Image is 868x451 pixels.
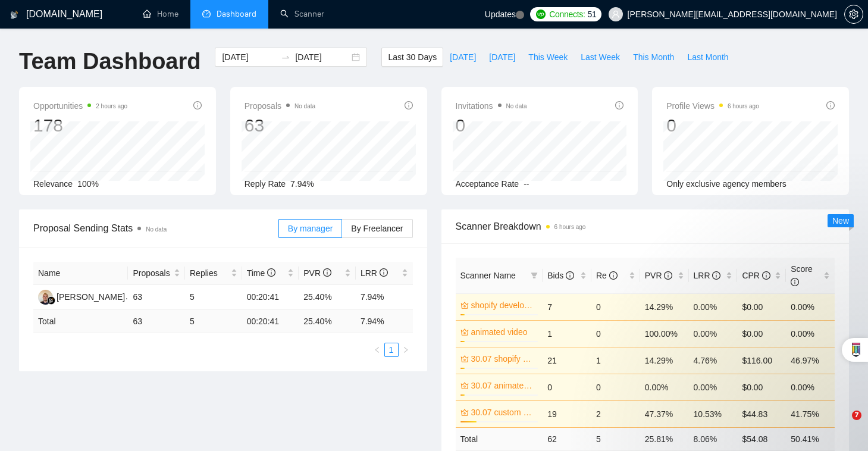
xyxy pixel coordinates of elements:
[588,8,597,21] span: 51
[524,179,529,189] span: --
[288,224,333,233] span: By manager
[299,285,356,310] td: 25.40%
[664,271,672,280] span: info-circle
[190,267,228,280] span: Replies
[33,99,127,113] span: Opportunities
[531,272,538,279] span: filter
[543,347,591,374] td: 21
[388,51,437,64] span: Last 30 Days
[554,224,586,230] time: 6 hours ago
[689,293,738,320] td: 0.00%
[612,10,620,18] span: user
[146,226,167,233] span: No data
[581,51,620,64] span: Last Week
[247,268,275,278] span: Time
[566,271,574,280] span: info-circle
[460,355,469,363] span: crown
[485,10,516,19] span: Updates
[791,264,813,287] span: Score
[202,10,211,18] span: dashboard
[471,325,536,339] a: animated video
[185,285,242,310] td: 5
[267,268,275,277] span: info-circle
[351,224,403,233] span: By Freelancer
[845,10,863,19] span: setting
[399,343,413,357] li: Next Page
[33,221,278,236] span: Proposal Sending Stats
[47,296,55,305] img: gigradar-bm.png
[689,427,738,450] td: 8.06 %
[280,9,324,19] a: searchScanner
[385,343,398,356] a: 1
[128,285,185,310] td: 63
[450,51,476,64] span: [DATE]
[245,114,315,137] div: 63
[591,293,640,320] td: 0
[460,271,516,280] span: Scanner Name
[482,48,522,67] button: [DATE]
[689,320,738,347] td: 0.00%
[374,346,381,353] span: left
[290,179,314,189] span: 7.94%
[10,5,18,24] img: logo
[299,310,356,333] td: 25.40 %
[471,299,536,312] a: shopify development
[471,379,536,392] a: 30.07 animated video
[217,9,256,19] span: Dashboard
[456,427,543,450] td: Total
[737,320,786,347] td: $0.00
[323,268,331,277] span: info-circle
[33,114,127,137] div: 178
[681,48,735,67] button: Last Month
[456,99,527,113] span: Invitations
[281,52,290,62] span: to
[543,293,591,320] td: 7
[456,219,835,234] span: Scanner Breakdown
[294,103,315,109] span: No data
[742,271,770,280] span: CPR
[528,51,568,64] span: This Week
[687,51,728,64] span: Last Month
[543,427,591,450] td: 62
[786,320,835,347] td: 0.00%
[549,8,585,21] span: Connects:
[381,48,443,67] button: Last 30 Days
[591,374,640,400] td: 0
[826,101,835,109] span: info-circle
[591,400,640,427] td: 2
[609,271,618,280] span: info-circle
[356,310,413,333] td: 7.94 %
[633,51,674,64] span: This Month
[133,267,171,280] span: Proposals
[380,268,388,277] span: info-circle
[786,427,835,450] td: 50.41 %
[844,10,863,19] a: setting
[185,262,242,285] th: Replies
[728,103,759,109] time: 6 hours ago
[356,285,413,310] td: 7.94%
[460,328,469,336] span: crown
[645,271,673,280] span: PVR
[281,52,290,62] span: swap-right
[57,290,125,303] div: [PERSON_NAME]
[666,114,759,137] div: 0
[456,114,527,137] div: 0
[626,48,681,67] button: This Month
[242,310,299,333] td: 00:20:41
[828,411,856,439] iframe: Intercom live chat
[33,310,128,333] td: Total
[596,271,618,280] span: Re
[460,408,469,416] span: crown
[762,271,770,280] span: info-circle
[615,101,623,109] span: info-circle
[547,271,574,280] span: Bids
[528,267,540,284] span: filter
[543,400,591,427] td: 19
[543,320,591,347] td: 1
[737,293,786,320] td: $0.00
[737,427,786,450] td: $ 54.08
[96,103,127,109] time: 2 hours ago
[361,268,388,278] span: LRR
[460,381,469,390] span: crown
[791,278,799,286] span: info-circle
